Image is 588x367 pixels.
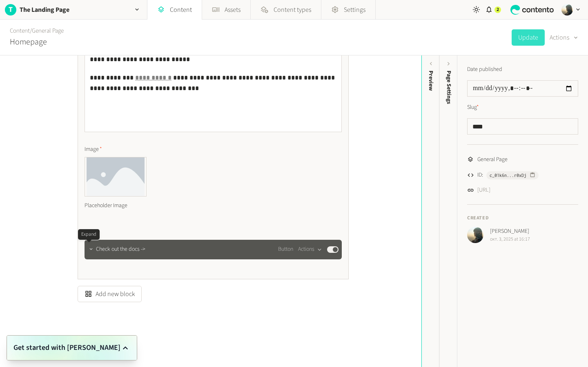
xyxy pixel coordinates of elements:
[427,71,435,91] div: Preview
[490,227,530,236] span: [PERSON_NAME]
[298,245,322,254] button: Actions
[477,186,490,195] a: [URL]
[96,245,145,254] span: Check out the docs ->
[486,171,539,179] button: c_01k6n...r0xDj
[467,103,479,112] label: Slug
[550,29,578,46] button: Actions
[10,36,47,48] h2: Homepage
[78,286,142,302] button: Add new block
[274,5,311,15] span: Content types
[13,342,130,354] button: Get started with [PERSON_NAME]
[344,5,365,15] span: Settings
[85,157,146,196] img: Placeholder Image
[490,172,526,179] span: c_01k6n...r0xDj
[32,27,64,35] a: General Page
[490,236,530,243] span: окт. 3, 2025 at 16:17
[278,245,293,254] span: Button
[467,214,578,222] h4: Created
[13,342,120,354] span: Get started with [PERSON_NAME]
[477,171,483,179] span: ID:
[20,5,69,15] h2: The Landing Page
[85,228,100,237] span: Button
[561,4,573,15] img: Kristina Mazanova
[512,29,545,46] button: Update
[78,229,100,240] div: Expand
[85,145,102,154] span: Image
[467,227,483,243] img: Kristina Mazanova
[467,65,502,74] label: Date published
[85,197,147,215] div: Placeholder Image
[10,27,30,35] a: Content
[30,27,32,35] span: /
[445,71,453,104] span: Page Settings
[497,6,499,13] span: 2
[477,155,508,164] span: General Page
[5,4,16,15] span: T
